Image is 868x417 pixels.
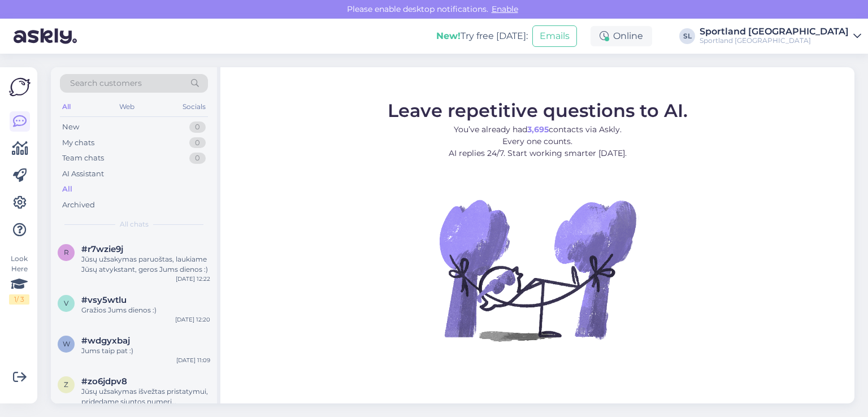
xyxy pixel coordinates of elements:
img: Askly Logo [9,76,31,98]
div: Web [117,99,137,114]
div: 1 / 3 [9,294,29,305]
a: Sportland [GEOGRAPHIC_DATA]Sportland [GEOGRAPHIC_DATA] [700,27,861,45]
span: Leave repetitive questions to AI. [388,99,688,121]
div: All [60,99,73,114]
b: 3,695 [527,124,549,134]
div: Team chats [62,153,104,164]
div: AI Assistant [62,168,104,180]
span: #r7wzie9j [81,244,123,254]
div: [DATE] 12:22 [176,275,210,283]
div: Jūsų užsakymas išvežtas pristatymui, pridedame siuntos numerį 05757996430181. [81,386,210,407]
div: Sportland [GEOGRAPHIC_DATA] [700,36,849,45]
div: 0 [189,137,206,149]
span: z [64,380,68,389]
div: Sportland [GEOGRAPHIC_DATA] [700,27,849,36]
div: Try free [DATE]: [436,29,528,43]
button: Emails [532,25,577,47]
span: #wdgyxbaj [81,336,130,346]
span: All chats [120,219,149,229]
img: No Chat active [436,168,639,371]
span: #vsy5wtlu [81,295,127,305]
div: Jūsų užsakymas paruoštas, laukiame Jūsų atvykstant, geros Jums dienos :) [81,254,210,275]
div: All [62,184,72,195]
div: 0 [189,121,206,133]
div: Gražios Jums dienos :) [81,305,210,315]
div: Archived [62,199,95,211]
div: SL [679,28,695,44]
span: r [64,248,69,257]
div: Socials [180,99,208,114]
div: Online [591,26,652,46]
div: [DATE] 11:09 [176,356,210,364]
span: w [63,340,70,348]
div: My chats [62,137,94,149]
span: #zo6jdpv8 [81,376,127,386]
div: [DATE] 12:20 [175,315,210,324]
p: You’ve already had contacts via Askly. Every one counts. AI replies 24/7. Start working smarter [... [388,123,688,159]
span: Enable [488,4,522,14]
div: New [62,121,79,133]
span: v [64,299,68,307]
div: Jums taip pat :) [81,346,210,356]
div: 0 [189,153,206,164]
b: New! [436,31,461,41]
div: Look Here [9,254,29,305]
span: Search customers [70,77,142,89]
